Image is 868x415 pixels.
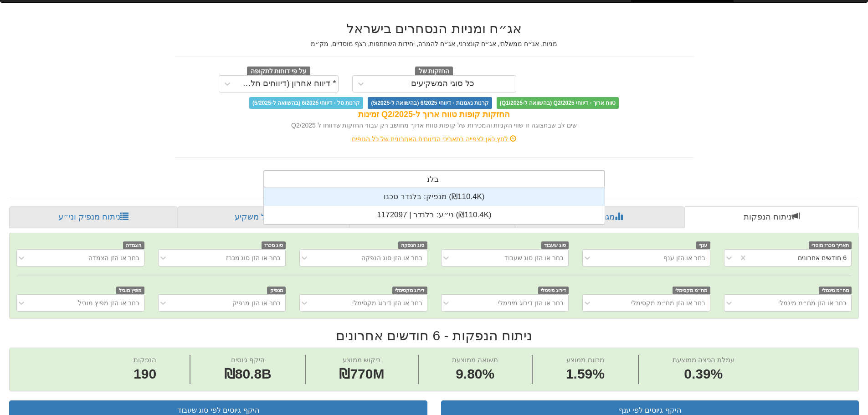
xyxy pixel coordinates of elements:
div: בחר או הזן דירוג מקסימלי [352,298,422,307]
span: דירוג מקסימלי [392,287,427,294]
span: דירוג מינימלי [538,287,569,294]
div: החזקות קופות טווח ארוך ל-Q2/2025 זמינות [175,109,694,121]
span: הנפקות [134,356,156,364]
div: לחץ כאן לצפייה בתאריכי הדיווחים האחרונים של כל הגופים [168,134,701,143]
a: ניתוח הנפקות [684,206,859,228]
div: בחר או הזן מנפיק [232,298,281,307]
div: ני״ע: ‏בלנדר | 1172097 ‎(₪110.4K)‎ [264,206,605,224]
span: ביקוש ממוצע [343,356,381,364]
div: בחר או הזן מח״מ מקסימלי [631,298,705,307]
span: עמלת הפצה ממוצעת [673,356,734,364]
span: תאריך מכרז מוסדי [809,241,852,249]
span: סוג הנפקה [398,241,427,249]
span: קרנות נאמנות - דיווחי 6/2025 (בהשוואה ל-5/2025) [368,97,492,109]
span: על פי דוחות לתקופה [247,67,310,77]
span: מנפיק [267,287,286,294]
span: הצמדה [123,241,144,249]
h2: ניתוח הנפקות - 6 חודשים אחרונים [9,328,859,343]
span: החזקות של [415,67,453,77]
span: מפיץ מוביל [116,287,144,294]
span: סוג שעבוד [541,241,569,249]
h5: מניות, אג״ח ממשלתי, אג״ח קונצרני, אג״ח להמרה, יחידות השתתפות, רצף מוסדיים, מק״מ [175,41,694,47]
div: * דיווח אחרון (דיווחים חלקיים) [238,79,336,88]
span: מח״מ מינמלי [819,287,852,294]
span: טווח ארוך - דיווחי Q2/2025 (בהשוואה ל-Q1/2025) [497,97,619,109]
div: שים לב שבתצוגה זו שווי הקניות והמכירות של קופות טווח ארוך מחושב רק עבור החזקות שדווחו ל Q2/2025 [175,121,694,130]
div: מנפיק: ‏בלנדר טכנו ‎(₪110.4K)‎ [264,188,605,206]
span: ₪80.8B [224,366,272,381]
span: היקף גיוסים [231,356,265,364]
span: 0.39% [673,364,734,384]
div: בחר או הזן סוג הנפקה [361,253,422,262]
div: grid [264,188,605,224]
div: בחר או הזן ענף [663,253,705,262]
span: 9.80% [452,364,498,384]
span: תשואה ממוצעת [452,356,498,364]
div: בחר או הזן סוג מכרז [226,253,281,262]
h2: אג״ח ומניות הנסחרים בישראל [175,21,694,36]
span: קרנות סל - דיווחי 6/2025 (בהשוואה ל-5/2025) [249,97,363,109]
span: ₪770M [339,366,384,381]
a: פרופיל משקיע [178,206,349,228]
span: 1.59% [566,364,605,384]
span: מח״מ מקסימלי [673,287,710,294]
span: 190 [134,364,156,384]
div: בחר או הזן מח״מ מינמלי [778,298,847,307]
div: כל סוגי המשקיעים [411,79,474,88]
div: בחר או הזן דירוג מינימלי [498,298,564,307]
div: בחר או הזן סוג שעבוד [504,253,564,262]
div: בחר או הזן מפיץ מוביל [78,298,139,307]
span: סוג מכרז [262,241,286,249]
span: מרווח ממוצע [566,356,604,364]
div: בחר או הזן הצמדה [88,253,139,262]
a: ניתוח מנפיק וני״ע [9,206,178,228]
span: ענף [696,241,710,249]
div: 6 חודשים אחרונים [798,253,847,262]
